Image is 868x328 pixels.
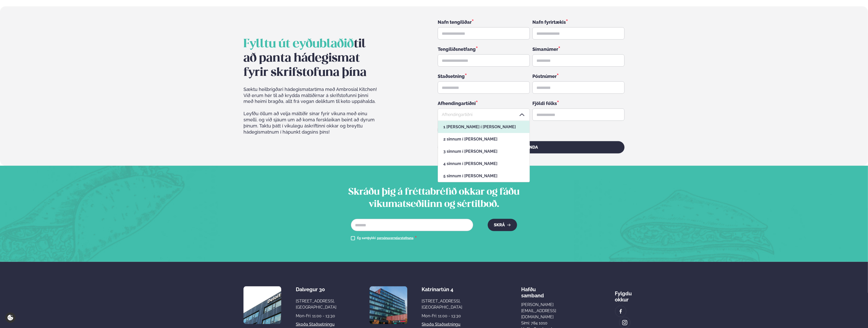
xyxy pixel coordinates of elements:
[532,100,625,107] div: Fjöldi fólks
[296,286,336,292] div: Dalvegur 30
[521,302,556,320] a: [PERSON_NAME][EMAIL_ADDRESS][DOMAIN_NAME]
[619,317,630,328] a: image alt
[438,141,624,154] button: Senda
[438,100,530,106] div: Afhendingartíðni
[532,46,625,52] div: Símanúmer
[438,19,530,25] div: Nafn tengiliðar
[443,174,497,178] span: 5 sinnum í [PERSON_NAME]
[622,320,628,326] img: image alt
[5,312,16,323] a: Cookie settings
[243,37,378,80] h2: til að panta hádegismat fyrir skrifstofuna þína
[377,236,413,240] a: persónuverndarstefnuna
[243,286,281,324] img: image alt
[422,298,462,310] div: [STREET_ADDRESS], [GEOGRAPHIC_DATA]
[532,73,625,79] div: Póstnúmer
[243,86,378,154] div: Leyfðu öllum að velja máltíðir sínar fyrir vikuna með einu smelli, og við sjáum um að koma ferskl...
[615,286,632,303] div: Fylgdu okkur
[422,286,462,292] div: Katrínartún 4
[443,149,497,154] span: 3 sinnum í [PERSON_NAME]
[296,313,336,319] div: Mon-Fri: 11:00 - 13:30
[438,73,530,79] div: Staðsetning
[443,125,516,129] span: 1 [PERSON_NAME] í [PERSON_NAME]
[243,39,354,50] span: Fylltu út eyðublaðið
[618,309,624,314] img: image alt
[532,19,625,25] div: Nafn fyrirtækis
[422,313,462,319] div: Mon-Fri: 11:00 - 13:30
[357,235,417,241] div: Ég samþykki
[521,320,556,326] p: Sími: 784 1010
[443,162,497,166] span: 4 sinnum í [PERSON_NAME]
[422,321,461,327] a: Skoða staðsetningu
[296,298,336,310] div: [STREET_ADDRESS], [GEOGRAPHIC_DATA]
[521,282,544,299] span: Hafðu samband
[296,321,335,327] a: Skoða staðsetningu
[443,137,497,141] span: 2 sinnum í [PERSON_NAME]
[438,46,530,52] div: Tengiliðsnetfang
[370,286,407,324] img: image alt
[334,186,534,211] h2: Skráðu þig á fréttabréfið okkar og fáðu vikumatseðilinn og sértilboð.
[243,86,378,105] span: Sæktu heilbrigðari hádegismatartíma með Ambrosial Kitchen! Við erum hér til að krydda máltíðirnar...
[615,306,626,317] a: image alt
[488,219,517,231] button: Skrá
